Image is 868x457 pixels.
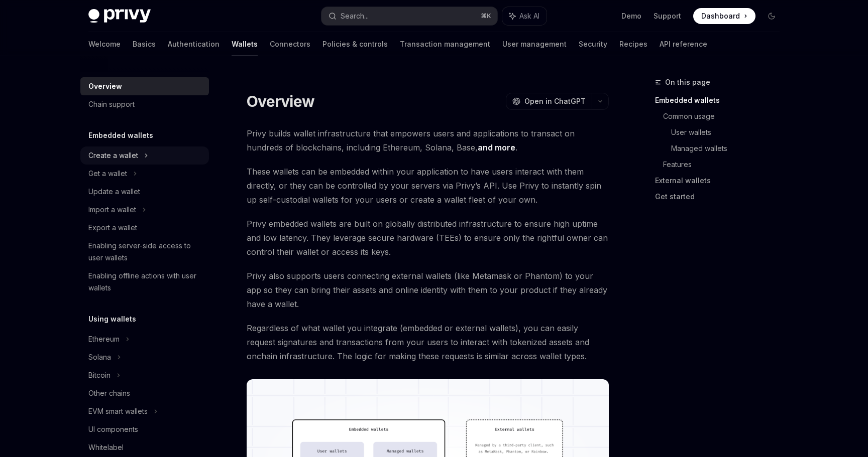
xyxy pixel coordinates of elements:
a: Dashboard [693,8,755,24]
a: Policies & controls [322,32,388,56]
div: Ethereum [88,333,120,345]
h5: Embedded wallets [88,129,153,141]
a: Embedded wallets [655,92,788,108]
a: API reference [660,32,707,56]
div: Other chains [88,387,130,399]
div: Export a wallet [88,222,137,234]
h1: Overview [247,92,314,110]
div: Update a wallet [88,186,140,198]
a: Enabling server-side access to user wallets [80,237,209,267]
div: Get a wallet [88,168,127,180]
span: Open in ChatGPT [524,96,586,106]
div: Enabling offline actions with user wallets [88,270,203,294]
a: Demo [621,11,641,21]
a: External wallets [655,173,788,189]
img: dark logo [88,9,151,23]
div: EVM smart wallets [88,405,148,417]
a: Managed wallets [671,140,788,157]
a: Overview [80,77,209,95]
a: Security [579,32,607,56]
span: Ask AI [519,11,539,21]
span: Dashboard [701,11,740,21]
div: Chain support [88,98,135,110]
a: Connectors [270,32,310,56]
div: Overview [88,80,122,92]
span: These wallets can be embedded within your application to have users interact with them directly, ... [247,165,609,207]
div: Solana [88,351,111,363]
button: Toggle dark mode [764,8,780,24]
a: Transaction management [400,32,490,56]
h5: Using wallets [88,313,136,325]
a: Wallets [232,32,258,56]
a: Recipes [619,32,647,56]
a: Basics [133,32,156,56]
div: Enabling server-side access to user wallets [88,240,203,264]
div: Search... [341,10,369,22]
span: Privy builds wallet infrastructure that empowers users and applications to transact on hundreds o... [247,126,609,155]
span: ⌘ K [481,12,491,20]
button: Search...⌘K [321,7,497,25]
a: Features [663,157,788,173]
span: Regardless of what wallet you integrate (embedded or external wallets), you can easily request si... [247,321,609,363]
div: Create a wallet [88,149,138,162]
a: Common usage [663,108,788,124]
a: Get started [655,189,788,205]
a: User wallets [671,124,788,140]
span: Privy embedded wallets are built on globally distributed infrastructure to ensure high uptime and... [247,217,609,259]
a: Chain support [80,95,209,113]
a: Whitelabel [80,438,209,456]
div: UI components [88,423,138,435]
a: Authentication [168,32,220,56]
button: Open in ChatGPT [506,93,592,110]
span: On this page [665,76,710,88]
a: Update a wallet [80,183,209,201]
a: Enabling offline actions with user wallets [80,267,209,297]
a: Other chains [80,384,209,402]
div: Bitcoin [88,369,111,381]
a: User management [502,32,567,56]
a: Support [654,11,681,21]
div: Whitelabel [88,441,124,453]
a: and more [478,142,515,153]
a: Export a wallet [80,219,209,237]
span: Privy also supports users connecting external wallets (like Metamask or Phantom) to your app so t... [247,269,609,311]
button: Ask AI [502,7,547,25]
a: UI components [80,420,209,438]
a: Welcome [88,32,121,56]
div: Import a wallet [88,204,136,216]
